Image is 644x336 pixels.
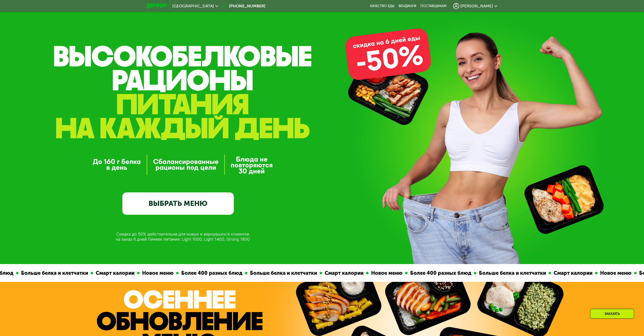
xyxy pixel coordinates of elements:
[18,269,90,277] div: Больше белка и клетчатки
[178,269,244,277] div: Более 400 разных блюд
[597,269,634,277] div: Новое меню
[93,269,137,277] div: Смарт калории
[370,4,394,8] a: Качество еды
[476,269,548,277] div: Больше белка и клетчатки
[590,309,634,319] div: Заказать
[420,4,447,8] div: поставщикам
[247,269,319,277] div: Больше белка и клетчатки
[368,269,405,277] div: Новое меню
[172,4,214,8] span: [GEOGRAPHIC_DATA]
[322,269,366,277] div: Смарт калории
[460,4,493,8] span: [PERSON_NAME]
[399,4,416,8] a: Вендинги
[139,269,176,277] div: Новое меню
[407,269,473,277] div: Более 400 разных блюд
[551,269,595,277] div: Смарт калории
[122,192,234,215] a: ВЫБРАТЬ МЕНЮ
[221,3,265,9] a: [PHONE_NUMBER]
